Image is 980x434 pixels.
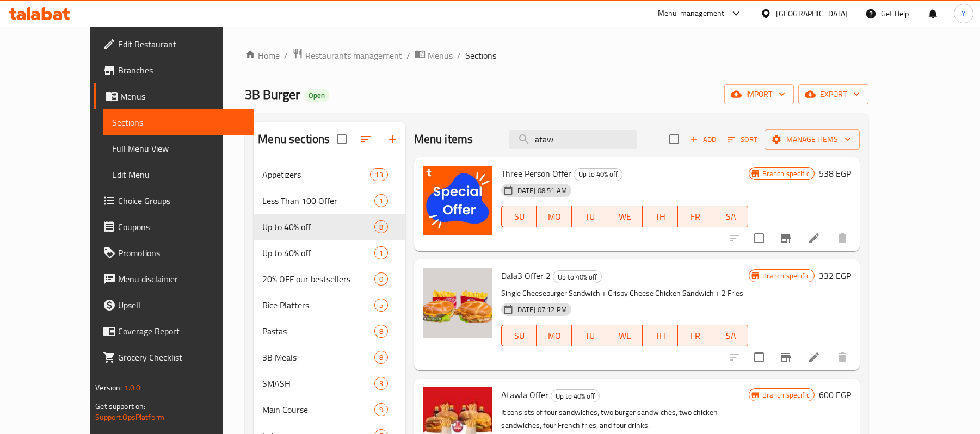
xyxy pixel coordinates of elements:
div: 3B Meals8 [254,344,405,370]
a: Promotions [94,240,254,266]
div: Up to 40% off8 [254,214,405,240]
li: / [457,49,461,62]
span: 5 [375,300,387,311]
span: Up to 40% off [262,246,374,259]
h2: Menu sections [258,131,330,147]
span: 3 [375,379,387,389]
img: Three Person Offer [423,166,492,235]
span: Appetizers [262,168,370,181]
span: Edit Restaurant [118,38,245,51]
div: items [374,377,388,390]
div: 20% OFF our bestsellers0 [254,266,405,292]
a: Menus [415,48,453,63]
span: Promotions [118,246,245,259]
a: Coupons [94,214,254,240]
span: Select to update [748,227,771,250]
div: items [374,220,388,233]
span: 3B Meals [262,351,374,364]
span: SA [718,328,744,344]
span: Add item [686,131,720,148]
span: Menus [428,49,453,62]
button: TH [643,325,678,346]
div: items [374,351,388,364]
span: Grocery Checklist [118,351,245,364]
span: import [733,88,785,101]
button: TU [572,206,607,227]
span: Y [961,8,966,20]
button: Sort [725,131,760,148]
span: Branch specific [758,390,814,400]
a: Edit Restaurant [94,31,254,57]
span: 13 [371,170,387,180]
button: delete [829,344,855,370]
button: WE [607,325,643,346]
span: 9 [375,405,387,415]
span: Open [304,91,329,100]
button: TU [572,325,607,346]
a: Menus [94,83,254,109]
button: SU [501,206,537,227]
span: 8 [375,352,387,363]
span: Version: [95,381,122,395]
span: FR [682,209,709,225]
a: Support.OpsPlatform [95,410,164,424]
span: Sort items [720,131,765,148]
a: Upsell [94,292,254,318]
div: Up to 40% off [553,270,602,283]
span: Menus [120,90,245,103]
a: Menu disclaimer [94,266,254,292]
span: 3B Burger [245,82,300,107]
span: Main Course [262,403,374,416]
div: Rice Platters5 [254,292,405,318]
div: Main Course9 [254,396,405,423]
span: SMASH [262,377,374,390]
a: Restaurants management [292,48,402,63]
span: WE [612,328,638,344]
button: SU [501,325,537,346]
nav: breadcrumb [245,48,868,63]
span: Up to 40% off [553,271,601,283]
button: SA [713,206,749,227]
button: MO [537,325,572,346]
a: Branches [94,57,254,83]
span: 8 [375,326,387,337]
span: Up to 40% off [262,220,374,233]
span: 20% OFF our bestsellers [262,272,374,286]
li: / [284,49,288,62]
span: Up to 40% off [574,168,622,181]
span: Sections [465,49,496,62]
span: Manage items [773,133,851,146]
button: export [798,84,868,104]
span: Branch specific [758,169,814,179]
h6: 600 EGP [819,387,851,402]
span: Add [688,133,718,146]
button: Add [686,131,720,148]
span: Select to update [748,346,771,369]
span: Less Than 100 Offer [262,194,374,207]
div: Less Than 100 Offer1 [254,188,405,214]
span: Edit Menu [112,168,245,181]
div: [GEOGRAPHIC_DATA] [776,8,848,20]
span: Restaurants management [305,49,402,62]
span: export [807,88,860,101]
button: WE [607,206,643,227]
button: Branch-specific-item [773,225,799,251]
button: MO [537,206,572,227]
a: Full Menu View [103,135,254,162]
span: Rice Platters [262,299,374,312]
div: Menu-management [658,7,725,20]
button: Manage items [765,129,860,150]
span: MO [541,209,568,225]
div: Pastas [262,325,374,338]
span: 1.0.0 [124,381,141,395]
span: [DATE] 08:51 AM [511,185,571,196]
button: delete [829,225,855,251]
span: TH [647,209,674,225]
span: TH [647,328,674,344]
